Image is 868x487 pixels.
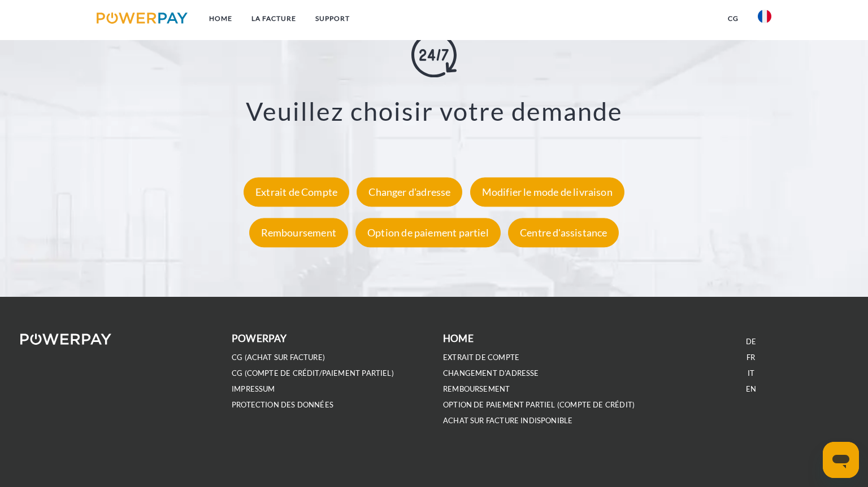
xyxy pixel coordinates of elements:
[354,186,465,198] a: Changer d'adresse
[746,337,756,346] a: DE
[758,10,771,23] img: fr
[505,226,622,239] a: Centre d'assistance
[241,186,352,198] a: Extrait de Compte
[58,95,810,127] h3: Veuillez choisir votre demande
[823,442,859,478] iframe: Bouton de lancement de la fenêtre de messagerie
[20,334,111,345] img: logo-powerpay-white.svg
[244,177,349,207] div: Extrait de Compte
[353,226,504,239] a: Option de paiement partiel
[232,400,333,410] a: PROTECTION DES DONNÉES
[443,384,510,394] a: REMBOURSEMENT
[748,368,754,378] a: IT
[411,32,457,77] img: online-shopping.svg
[443,416,572,425] a: ACHAT SUR FACTURE INDISPONIBLE
[306,8,359,29] a: Support
[718,8,748,29] a: CG
[232,332,287,344] b: POWERPAY
[443,353,519,362] a: EXTRAIT DE COMPTE
[443,332,474,344] b: Home
[242,8,306,29] a: LA FACTURE
[470,177,624,207] div: Modifier le mode de livraison
[355,218,501,247] div: Option de paiement partiel
[249,218,348,247] div: Remboursement
[246,226,351,239] a: Remboursement
[232,384,275,394] a: IMPRESSUM
[508,218,619,247] div: Centre d'assistance
[357,177,462,207] div: Changer d'adresse
[232,368,394,378] a: CG (Compte de crédit/paiement partiel)
[443,368,539,378] a: Changement d'adresse
[746,384,756,394] a: EN
[467,186,627,198] a: Modifier le mode de livraison
[97,12,188,24] img: logo-powerpay.svg
[747,353,755,362] a: FR
[199,8,242,29] a: Home
[443,400,635,410] a: OPTION DE PAIEMENT PARTIEL (Compte de crédit)
[232,353,325,362] a: CG (achat sur facture)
